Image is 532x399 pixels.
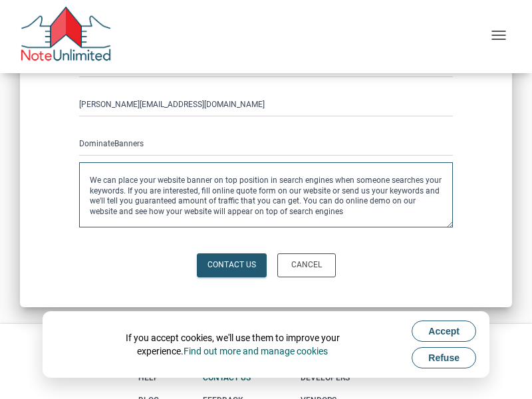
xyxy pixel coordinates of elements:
[412,321,476,342] button: Accept
[20,7,112,66] img: NoteUnlimited
[197,253,267,277] button: Contact Us
[96,331,369,358] div: If you accept cookies, we'll use them to improve your experience.
[135,366,180,389] a: Help
[184,346,328,356] a: Find out more and manage cookies
[428,352,460,363] span: Refuse
[412,347,476,368] button: Refuse
[297,366,397,389] a: Developers
[291,259,322,271] div: Cancel
[277,253,336,277] a: Cancel
[79,92,453,116] input: Email
[207,259,256,271] div: Contact Us
[79,132,453,156] input: Subject
[428,326,460,336] span: Accept
[199,366,277,389] a: Contact Us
